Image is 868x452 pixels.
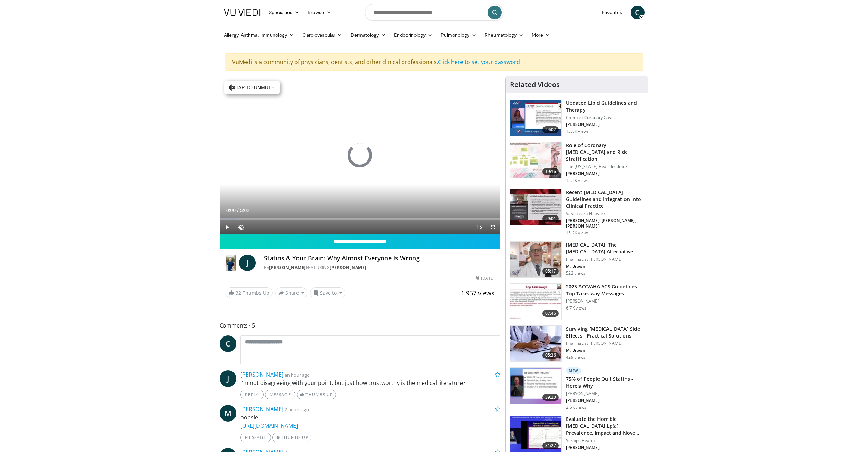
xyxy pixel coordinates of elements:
button: Play [220,220,234,234]
p: [PERSON_NAME] [566,398,644,403]
span: 32 [236,289,241,296]
span: 05:17 [542,268,559,275]
span: 1,957 views [461,289,494,297]
button: Playback Rate [472,220,486,234]
h3: Role of Coronary [MEDICAL_DATA] and Risk Stratification [566,142,644,163]
a: Thumbs Up [297,390,336,399]
span: 0:00 [226,207,236,213]
span: / [237,207,239,213]
p: 522 views [566,270,585,276]
h4: Statins & Your Brain: Why Almost Everyone Is Wrong [264,255,494,262]
a: [PERSON_NAME] [330,265,366,270]
div: By FEATURING [264,265,494,271]
a: Rheumatology [481,28,528,42]
img: ce9609b9-a9bf-4b08-84dd-8eeb8ab29fc6.150x105_q85_crop-smart_upscale.jpg [510,242,561,278]
h3: Updated Lipid Guidelines and Therapy [566,100,644,113]
button: Fullscreen [486,220,500,234]
a: Message [265,390,295,399]
a: Cardiovascular [298,28,346,42]
p: 429 views [566,354,585,360]
a: 07:46 2025 ACC/AHA ACS Guidelines: Top Takeaway Messages [PERSON_NAME] 6.7K views [510,283,644,320]
p: [PERSON_NAME] [566,171,644,176]
button: Tap to unmute [224,81,280,94]
small: an hour ago [285,372,310,378]
img: VuMedi Logo [224,9,261,16]
img: 87825f19-cf4c-4b91-bba1-ce218758c6bb.150x105_q85_crop-smart_upscale.jpg [510,189,561,225]
a: More [528,28,554,42]
p: Complex Coronary Cases [566,115,644,120]
a: Endocrinology [390,28,437,42]
p: [PERSON_NAME] [566,122,644,127]
span: 07:46 [542,310,559,317]
h3: [MEDICAL_DATA]: The [MEDICAL_DATA] Alternative [566,241,644,255]
img: 369ac253-1227-4c00-b4e1-6e957fd240a8.150x105_q85_crop-smart_upscale.jpg [510,284,561,320]
p: M. Brown [566,264,644,269]
p: 6.7K views [566,305,586,311]
h3: Evaluate the Horrible [MEDICAL_DATA] Lp(a): Prevalence, Impact and Nove… [566,416,644,436]
a: 59:01 Recent [MEDICAL_DATA] Guidelines and Integration into Clinical Practice Vasculearn Network ... [510,189,644,236]
p: M. Brown [566,348,644,353]
a: 05:36 Surviving [MEDICAL_DATA] Side Effects - Practical Solutions Pharmacist [PERSON_NAME] M. Bro... [510,325,644,362]
a: Dermatology [347,28,390,42]
a: C [631,6,645,19]
img: f6e6f883-ccb1-4253-bcd6-da3bfbdd46bb.150x105_q85_crop-smart_upscale.jpg [510,416,561,452]
a: M [220,405,236,422]
p: [PERSON_NAME] [566,445,644,450]
p: oopsie [240,413,501,430]
h4: Related Videos [510,81,560,89]
span: 39:20 [542,394,559,401]
input: Search topics, interventions [365,4,503,21]
img: 79764dec-74e5-4d11-9932-23f29d36f9dc.150x105_q85_crop-smart_upscale.jpg [510,368,561,404]
a: C [220,335,236,352]
span: 59:01 [542,215,559,222]
div: [DATE] [476,275,494,282]
p: Vasculearn Network [566,211,644,216]
p: [PERSON_NAME] [566,298,644,304]
p: 15.8K views [566,129,589,134]
button: Save to [310,287,345,298]
a: Browse [303,6,335,19]
h3: Recent [MEDICAL_DATA] Guidelines and Integration into Clinical Practice [566,189,644,210]
a: [PERSON_NAME] [240,405,283,413]
a: 19:16 Role of Coronary [MEDICAL_DATA] and Risk Stratification The [US_STATE] Heart Institute [PER... [510,142,644,183]
a: [URL][DOMAIN_NAME] [240,422,298,430]
button: Share [275,287,308,298]
a: Thumbs Up [272,433,311,442]
h3: 2025 ACC/AHA ACS Guidelines: Top Takeaway Messages [566,283,644,297]
a: Favorites [598,6,627,19]
a: [PERSON_NAME] [269,265,306,270]
a: Specialties [265,6,304,19]
a: 39:20 New 75% of People Quit Statins - Here's Why [PERSON_NAME] [PERSON_NAME] 2.5K views [510,367,644,410]
a: [PERSON_NAME] [240,371,283,378]
p: 15.2K views [566,178,589,183]
p: [PERSON_NAME] [566,391,644,396]
p: Pharmacist [PERSON_NAME] [566,257,644,262]
a: Allergy, Asthma, Immunology [220,28,299,42]
a: J [220,370,236,387]
span: 24:02 [542,126,559,133]
span: 05:36 [542,352,559,359]
a: 24:02 Updated Lipid Guidelines and Therapy Complex Coronary Cases [PERSON_NAME] 15.8K views [510,100,644,136]
span: 5:02 [240,207,249,213]
img: 1efa8c99-7b8a-4ab5-a569-1c219ae7bd2c.150x105_q85_crop-smart_upscale.jpg [510,142,561,178]
p: I'm not disagreeing with your point, but just how trustworthy is the medical literature? [240,379,501,387]
img: 77f671eb-9394-4acc-bc78-a9f077f94e00.150x105_q85_crop-smart_upscale.jpg [510,100,561,136]
p: Scripps Health [566,438,644,443]
p: Pharmacist [PERSON_NAME] [566,341,644,346]
a: Reply [240,390,264,399]
span: Comments 5 [220,321,501,330]
a: Message [240,433,271,442]
a: 05:17 [MEDICAL_DATA]: The [MEDICAL_DATA] Alternative Pharmacist [PERSON_NAME] M. Brown 522 views [510,241,644,278]
p: The [US_STATE] Heart Institute [566,164,644,169]
div: VuMedi is a community of physicians, dentists, and other clinical professionals. [225,53,643,71]
img: Dr. Jordan Rennicke [226,255,237,271]
img: 1778299e-4205-438f-a27e-806da4d55abe.150x105_q85_crop-smart_upscale.jpg [510,326,561,362]
span: 19:16 [542,168,559,175]
a: J [239,255,256,271]
h3: Surviving [MEDICAL_DATA] Side Effects - Practical Solutions [566,325,644,339]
